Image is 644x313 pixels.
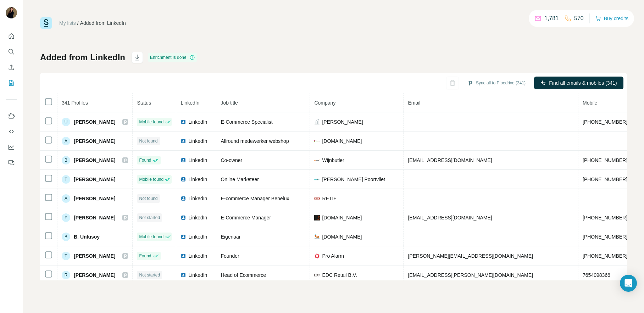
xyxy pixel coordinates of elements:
[139,157,151,163] span: Found
[221,196,289,201] span: E-commerce Manager Benelux
[322,157,344,164] span: Wijnbutler
[40,52,125,63] h1: Added from LinkedIn
[322,214,362,221] span: [DOMAIN_NAME]
[62,118,70,126] div: U
[188,157,207,164] span: LinkedIn
[40,17,52,29] img: Surfe Logo
[6,77,17,89] button: My lists
[62,252,70,260] div: T
[6,156,17,169] button: Feedback
[139,176,163,183] span: Mobile found
[544,14,559,23] p: 1,781
[583,234,627,240] span: [PHONE_NUMBER]
[62,271,70,279] div: R
[6,7,17,18] img: Avatar
[181,157,186,163] img: LinkedIn logo
[322,176,385,183] span: [PERSON_NAME] Poortvliet
[314,177,320,182] img: company-logo
[221,119,272,125] span: E-Commerce Specialist
[314,215,320,220] img: company-logo
[181,177,186,182] img: LinkedIn logo
[74,233,100,240] span: B. Unlusoy
[139,195,157,202] span: Not found
[181,272,186,278] img: LinkedIn logo
[139,234,163,240] span: Mobile found
[74,195,115,202] span: [PERSON_NAME]
[462,78,531,88] button: Sync all to Pipedrive (341)
[583,253,627,259] span: [PHONE_NUMBER]
[408,272,533,278] span: [EMAIL_ADDRESS][PERSON_NAME][DOMAIN_NAME]
[6,30,17,43] button: Quick start
[221,177,259,182] span: Online Marketeer
[77,19,79,27] li: /
[188,214,207,221] span: LinkedIn
[181,119,186,125] img: LinkedIn logo
[148,53,197,62] div: Enrichment is done
[139,138,157,144] span: Not found
[188,176,207,183] span: LinkedIn
[314,272,320,278] img: company-logo
[314,157,320,163] img: company-logo
[583,157,627,163] span: [PHONE_NUMBER]
[322,233,362,240] span: [DOMAIN_NAME]
[181,253,186,259] img: LinkedIn logo
[6,125,17,138] button: Use Surfe API
[322,195,336,202] span: RETIF
[74,138,115,145] span: [PERSON_NAME]
[80,19,126,27] div: Added from LinkedIn
[181,138,186,144] img: LinkedIn logo
[314,196,320,201] img: company-logo
[6,110,17,122] button: Use Surfe on LinkedIn
[620,275,637,292] div: Open Intercom Messenger
[408,157,492,163] span: [EMAIL_ADDRESS][DOMAIN_NAME]
[74,176,115,183] span: [PERSON_NAME]
[188,118,207,125] span: LinkedIn
[62,213,70,222] div: Y
[74,214,115,221] span: [PERSON_NAME]
[74,157,115,164] span: [PERSON_NAME]
[322,138,362,145] span: [DOMAIN_NAME]
[62,194,70,203] div: A
[583,100,597,106] span: Mobile
[314,253,320,259] img: company-logo
[221,157,242,163] span: Co-owner
[6,61,17,74] button: Enrich CSV
[221,253,239,259] span: Founder
[583,177,627,182] span: [PHONE_NUMBER]
[139,272,160,278] span: Not started
[139,214,160,221] span: Not started
[181,100,199,106] span: LinkedIn
[62,100,88,106] span: 341 Profiles
[314,234,320,240] img: company-logo
[322,252,344,259] span: Pro Alarm
[322,272,357,279] span: EDC Retail B.V.
[408,215,492,220] span: [EMAIL_ADDRESS][DOMAIN_NAME]
[188,233,207,240] span: LinkedIn
[181,215,186,220] img: LinkedIn logo
[221,272,266,278] span: Head of Ecommerce
[595,13,628,23] button: Buy credits
[583,215,627,220] span: [PHONE_NUMBER]
[574,14,584,23] p: 570
[314,100,335,106] span: Company
[534,77,623,89] button: Find all emails & mobiles (341)
[6,45,17,58] button: Search
[583,272,610,278] span: 7654098366
[62,175,70,184] div: T
[62,156,70,164] div: B
[188,195,207,202] span: LinkedIn
[62,233,70,241] div: B
[314,138,320,144] img: company-logo
[59,20,76,26] a: My lists
[6,141,17,153] button: Dashboard
[139,253,151,259] span: Found
[188,252,207,259] span: LinkedIn
[188,138,207,145] span: LinkedIn
[221,100,238,106] span: Job title
[137,100,151,106] span: Status
[549,79,617,86] span: Find all emails & mobiles (341)
[74,272,115,279] span: [PERSON_NAME]
[181,196,186,201] img: LinkedIn logo
[322,118,363,125] span: [PERSON_NAME]
[139,119,163,125] span: Mobile found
